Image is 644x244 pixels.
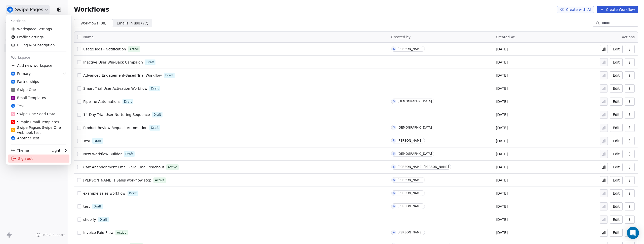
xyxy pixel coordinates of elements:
[11,87,36,92] div: Swipe One
[12,112,14,116] span: S
[12,96,14,100] span: E
[8,17,69,25] div: Settings
[12,120,14,124] span: S
[11,71,31,76] div: Primary
[11,72,15,76] img: user_01J93QE9VH11XXZQZDP4TWZEES.jpg
[11,136,15,140] img: user_01J93QE9VH11XXZQZDP4TWZEES.jpg
[8,53,69,62] div: Workspace
[12,128,14,132] span: S
[8,25,69,33] a: Workspace Settings
[8,41,69,49] a: Billing & Subscription
[11,104,15,108] img: user_01J93QE9VH11XXZQZDP4TWZEES.jpg
[11,136,39,141] div: Another Test
[11,111,55,116] div: Swipe One Seed Data
[8,62,69,70] div: Add new workspace
[11,148,29,153] div: Theme
[8,155,69,163] div: Sign out
[11,119,59,125] div: Simple Email Templates
[11,125,66,135] div: Swipe Pagses Swipe One webhook test
[11,103,24,108] div: Test
[11,95,46,100] div: Email Templates
[8,33,69,41] a: Profile Settings
[52,148,60,153] div: Light
[11,79,39,84] div: Partnerships
[11,80,15,84] img: user_01J93QE9VH11XXZQZDP4TWZEES.jpg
